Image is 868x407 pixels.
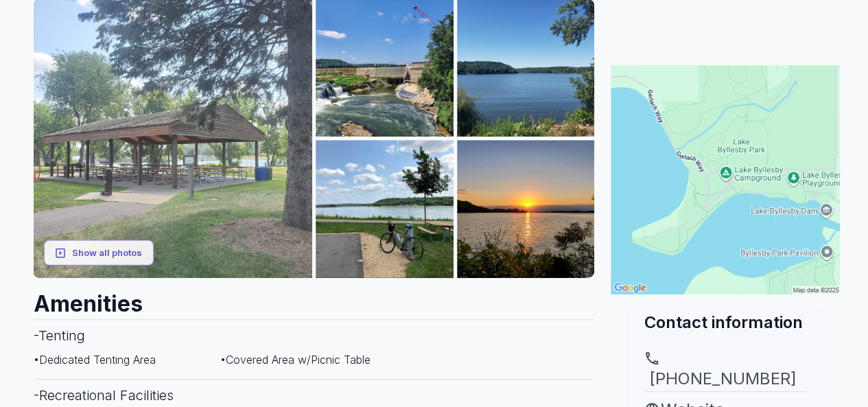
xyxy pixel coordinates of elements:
[316,140,454,278] img: AAcXr8qzhp9itWzkXW4bi9-TryiZuc5eeNYhBpiajV4IsUY_cL6XbYETxyMzJIysiZ2mZjto-MmuW3-tm8geV7IjnMkXIgg59...
[644,350,807,391] a: [PHONE_NUMBER]
[644,311,807,334] h2: Contact information
[611,65,840,294] img: Map for Lake Byllesby Campground
[44,240,154,266] button: Show all photos
[34,319,595,351] h3: - Tenting
[220,353,371,367] span: • Covered Area w/Picnic Table
[457,140,595,278] img: AAcXr8pVMkWMFR6DUL66lCZTCPdmBErbYoqUk6_Oc9_Wbiy5Xr8D3aiu1Or83Hphqwn0XPa9izFnD8FBD8e_3UJz2BbErAQf0...
[34,278,595,319] h2: Amenities
[34,353,156,367] span: • Dedicated Tenting Area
